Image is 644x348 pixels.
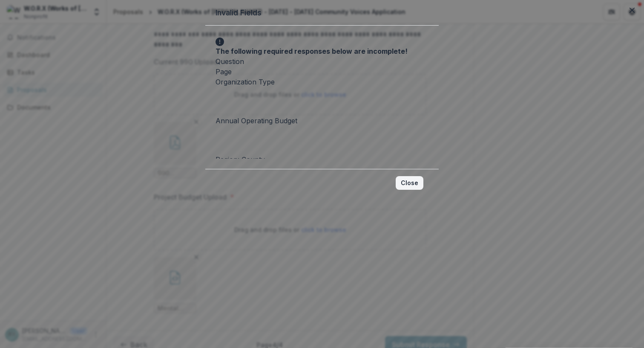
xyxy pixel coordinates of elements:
[216,77,428,87] div: Organization Type
[216,154,428,165] div: Region: County
[216,67,428,77] div: Page
[216,56,428,67] div: Question
[625,3,639,17] button: Close
[396,176,423,190] button: Close
[216,46,425,56] div: The following required responses below are incomplete!
[216,116,428,126] div: Annual Operating Budget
